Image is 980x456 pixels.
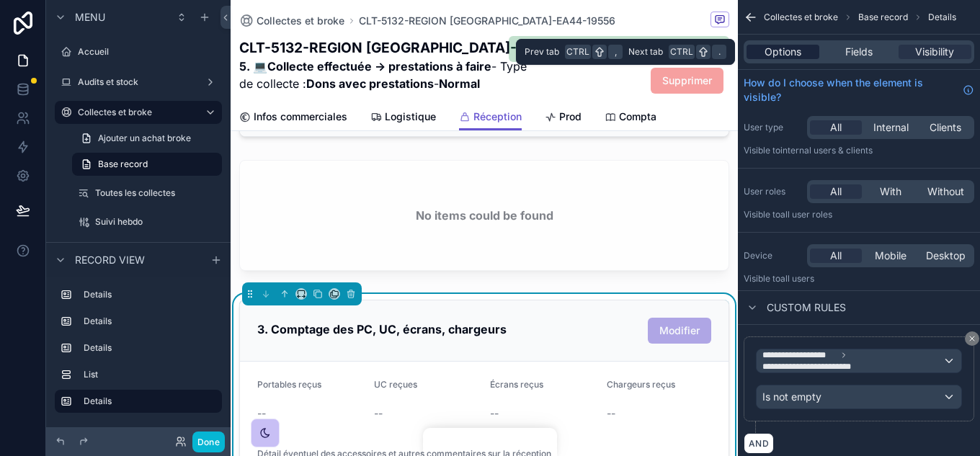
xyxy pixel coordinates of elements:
span: Prev tab [525,46,559,58]
span: Chargeurs reçus [607,379,675,390]
label: User type [744,122,801,133]
label: Collectes et broke [78,107,193,118]
span: - Type de collecte : - [239,58,543,92]
span: Écrans reçus [490,379,543,390]
a: Collectes et broke [55,101,222,124]
strong: Normal [439,76,480,91]
label: Details [84,395,210,407]
label: Suivi hebdo [95,216,219,228]
span: All [830,249,842,263]
a: Accueil [55,40,222,63]
a: CLT-5132-REGION [GEOGRAPHIC_DATA]-EA44-19556 [359,14,615,28]
label: Toutes les collectes [95,187,219,199]
span: Record view [75,253,145,267]
span: Menu [75,10,105,24]
a: Suivi hebdo [72,210,222,233]
span: Options [765,45,801,59]
span: Collectes et broke [257,14,344,28]
span: all users [780,273,814,284]
span: Ctrl [565,45,591,59]
p: Visible to [744,145,974,156]
div: scrollable content [46,277,231,427]
span: Clients [930,120,961,135]
span: All [830,184,842,199]
strong: 5. 💻Collecte effectuée -> prestations à faire [239,59,491,73]
button: Done [192,432,225,452]
span: How do I choose when the element is visible? [744,76,957,104]
a: Prod [545,104,582,133]
a: Achats broke [72,239,222,262]
a: Collectes et broke [239,14,344,28]
span: Details [928,12,956,23]
span: Infos commerciales [254,109,347,124]
p: Visible to [744,209,974,220]
label: Details [84,342,216,354]
span: With [880,184,901,199]
a: Toutes les collectes [72,182,222,205]
span: All user roles [780,209,832,220]
label: Details [84,289,216,300]
span: All [830,120,842,135]
span: -- [374,406,383,421]
p: Visible to [744,273,974,285]
a: Infos commerciales [239,104,347,133]
span: Base record [98,158,148,170]
span: Réception [473,109,522,124]
span: Without [927,184,964,199]
span: , [610,46,621,58]
span: Compta [619,109,656,124]
label: Details [84,316,216,327]
span: Mobile [875,249,906,263]
span: Internal [873,120,909,135]
span: Prod [559,109,582,124]
a: Réception [459,104,522,131]
span: . [713,46,725,58]
a: Base record [72,153,222,176]
a: Logistique [370,104,436,133]
label: Device [744,250,801,261]
a: How do I choose when the element is visible? [744,76,974,104]
span: Logistique [385,109,436,124]
span: Internal users & clients [780,145,873,156]
span: Fields [845,45,873,59]
label: User roles [744,186,801,197]
span: -- [607,406,615,421]
span: Base record [858,12,908,23]
span: Custom rules [767,300,846,315]
label: List [84,369,216,380]
strong: Dons avec prestations [306,76,434,91]
span: Ajouter un achat broke [98,133,191,144]
span: Ctrl [669,45,695,59]
span: Desktop [926,249,966,263]
h1: CLT-5132-REGION [GEOGRAPHIC_DATA]-EA44-19556 [239,37,543,58]
label: Audits et stock [78,76,199,88]
button: Is not empty [756,385,962,409]
span: Is not empty [762,390,821,404]
span: -- [490,406,499,421]
span: UC reçues [374,379,417,390]
a: Audits et stock [55,71,222,94]
a: Compta [605,104,656,133]
span: Portables reçus [257,379,321,390]
a: Ajouter un achat broke [72,127,222,150]
label: Accueil [78,46,219,58]
span: Next tab [628,46,663,58]
span: -- [257,406,266,421]
h2: 3. Comptage des PC, UC, écrans, chargeurs [257,318,507,341]
span: Visibility [915,45,954,59]
span: Collectes et broke [764,12,838,23]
